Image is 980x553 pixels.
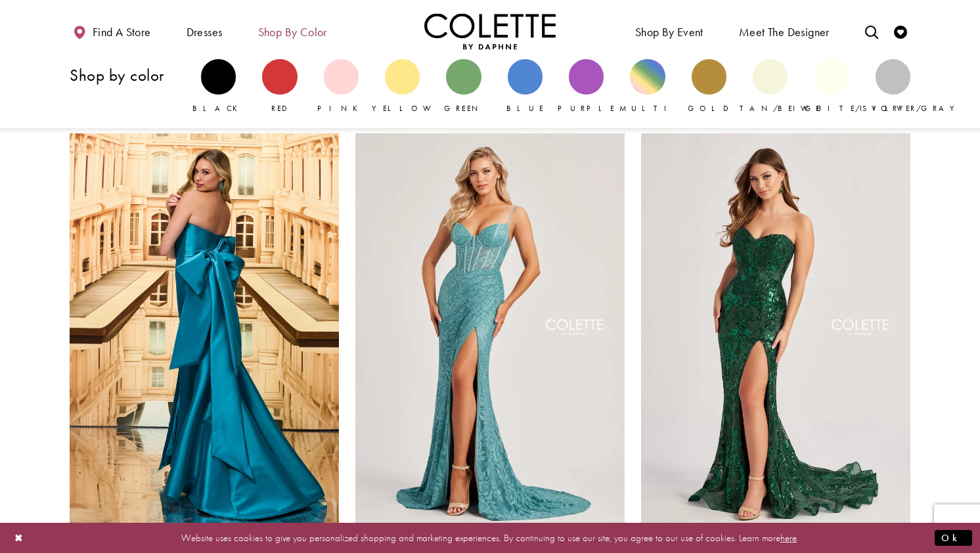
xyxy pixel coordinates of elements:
a: Multi [630,59,665,114]
a: Gold [692,59,726,114]
a: Check Wishlist [891,13,910,49]
span: Dresses [183,13,226,49]
span: Gold [688,103,730,114]
button: Close Dialog [8,526,30,549]
a: Red [262,59,297,114]
span: Shop By Event [635,26,703,39]
a: here [780,531,797,544]
a: Visit Colette by Daphne Style No. CL8405 Page [355,133,625,525]
span: Blue [506,103,544,114]
span: Shop by color [258,26,327,39]
span: Shop By Event [632,13,707,49]
a: Visit Colette by Daphne Style No. CL8440 Page [641,133,910,525]
a: Tan/Beige [753,59,788,114]
span: Black [192,103,244,114]
a: Yellow [385,59,420,114]
h3: Shop by color [70,66,188,84]
a: Purple [569,59,604,114]
span: Purple [558,103,614,114]
a: Blue [508,59,543,114]
span: Silver/Gray [862,103,962,114]
span: Dresses [187,26,223,39]
a: Silver/Gray [876,59,910,114]
span: Red [271,103,288,114]
span: Meet the designer [739,26,830,39]
p: Website uses cookies to give you personalized shopping and marketing experiences. By continuing t... [95,529,885,546]
span: Multi [619,103,676,114]
span: Shop by color [255,13,330,49]
a: Toggle search [862,13,881,49]
img: Colette by Daphne [424,13,556,49]
span: Green [444,103,483,114]
a: Find a store [70,13,154,49]
a: Green [446,59,481,114]
a: Black [201,59,236,114]
button: Submit Dialog [935,529,972,546]
a: Visit Colette by Daphne Style No. CL8470 Page [70,133,339,525]
a: Visit Home Page [424,13,556,49]
a: Meet the designer [736,13,833,49]
span: White/Ivory [801,103,910,114]
span: Yellow [372,103,438,114]
a: Pink [324,59,359,114]
span: Pink [317,103,365,114]
span: Find a store [93,26,151,39]
a: White/Ivory [814,59,849,114]
span: Tan/Beige [740,103,822,114]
